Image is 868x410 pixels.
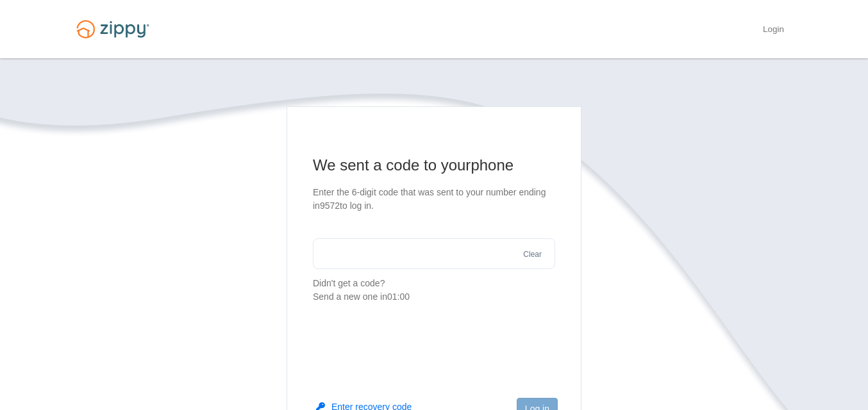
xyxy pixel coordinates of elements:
[313,277,555,304] p: Didn't get a code?
[519,249,546,261] button: Clear
[763,24,784,37] a: Login
[313,290,555,304] div: Send a new one in 01:00
[313,155,555,176] h1: We sent a code to your phone
[69,14,157,44] img: Logo
[313,186,555,213] p: Enter the 6-digit code that was sent to your number ending in 9572 to log in.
